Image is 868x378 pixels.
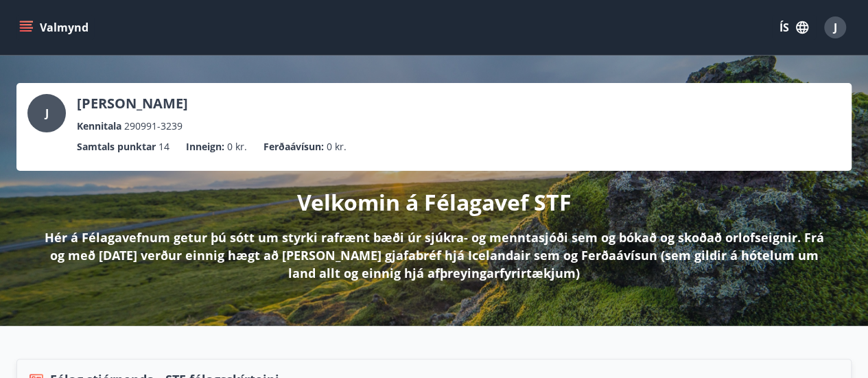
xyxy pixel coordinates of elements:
[77,139,156,154] p: Samtals punktar
[77,94,188,113] p: [PERSON_NAME]
[297,187,572,217] p: Velkomin á Félagavef STF
[159,139,169,154] span: 14
[834,20,837,35] span: J
[263,139,324,154] p: Ferðaávísun :
[77,119,121,134] p: Kennitala
[327,139,347,154] span: 0 kr.
[124,119,183,134] span: 290991-3239
[16,15,94,40] button: menu
[819,11,852,44] button: J
[772,15,816,40] button: ÍS
[45,106,49,121] span: J
[38,228,830,282] p: Hér á Félagavefnum getur þú sótt um styrki rafrænt bæði úr sjúkra- og menntasjóði sem og bókað og...
[227,139,247,154] span: 0 kr.
[186,139,224,154] p: Inneign :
